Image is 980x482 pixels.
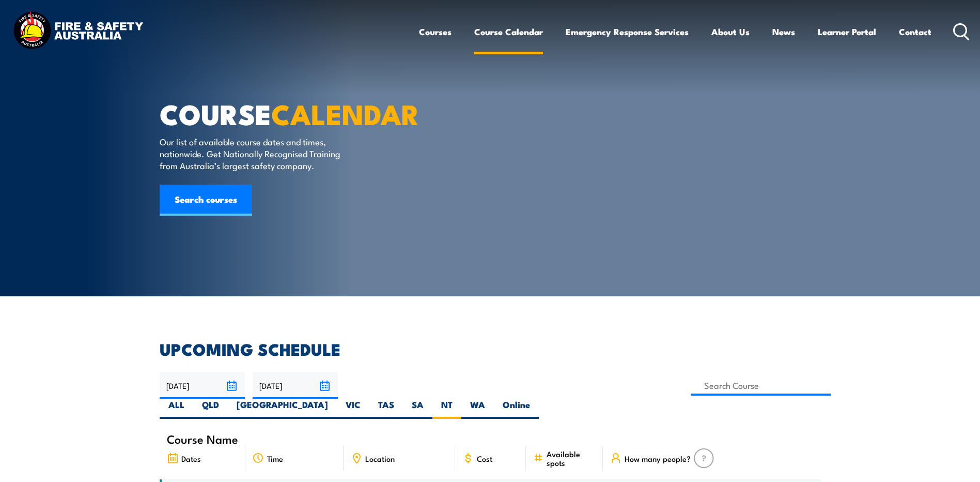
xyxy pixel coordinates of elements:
[494,399,539,419] label: Online
[160,341,821,356] h2: UPCOMING SCHEDULE
[160,185,252,216] a: Search courses
[432,399,461,419] label: NT
[271,92,419,134] strong: CALENDAR
[369,399,403,419] label: TAS
[365,454,395,463] span: Location
[267,454,283,463] span: Time
[419,18,452,46] a: Courses
[193,399,228,419] label: QLD
[711,18,750,46] a: About Us
[547,449,596,467] span: Available spots
[403,399,432,419] label: SA
[691,375,831,396] input: Search Course
[625,454,691,463] span: How many people?
[899,18,931,46] a: Contact
[772,18,795,46] a: News
[181,454,201,463] span: Dates
[160,101,415,126] h1: COURSE
[253,372,338,399] input: To date
[818,18,876,46] a: Learner Portal
[474,18,543,46] a: Course Calendar
[160,399,193,419] label: ALL
[461,399,494,419] label: WA
[337,399,369,419] label: VIC
[477,454,492,463] span: Cost
[228,399,337,419] label: [GEOGRAPHIC_DATA]
[160,135,348,172] p: Our list of available course dates and times, nationwide. Get Nationally Recognised Training from...
[167,434,238,443] span: Course Name
[566,18,689,46] a: Emergency Response Services
[160,372,245,399] input: From date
